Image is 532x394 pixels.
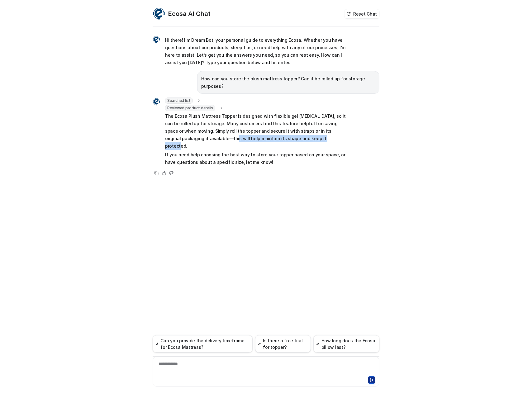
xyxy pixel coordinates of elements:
[165,151,347,166] p: If you need help choosing the best way to store your topper based on your space, or have question...
[165,112,347,150] p: The Ecosa Plush Mattress Topper is designed with flexible gel [MEDICAL_DATA], so it can be rolled...
[344,9,379,18] button: Reset Chat
[168,9,211,18] h2: Ecosa AI Chat
[255,335,311,353] button: Is there a free trial for topper?
[153,36,160,43] img: Widget
[153,7,165,20] img: Widget
[201,75,375,90] p: How can you store the plush mattress topper? Can it be rolled up for storage purposes?
[165,97,193,104] span: Searched list
[165,105,215,111] span: Reviewed product details
[153,98,160,106] img: Widget
[165,36,347,66] p: Hi there! I’m Dream Bot, your personal guide to everything Ecosa. Whether you have questions abou...
[313,335,379,353] button: How long does the Ecosa pillow last?
[153,335,253,353] button: Can you provide the delivery timeframe for Ecosa Mattress?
